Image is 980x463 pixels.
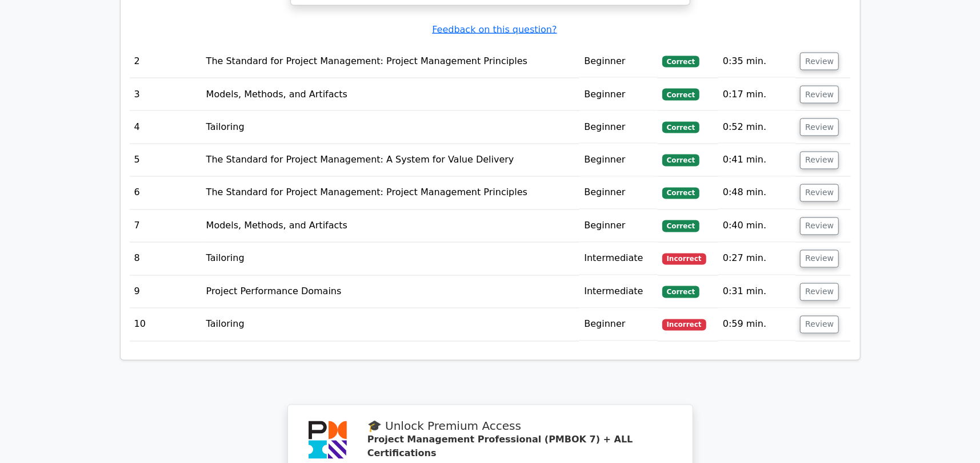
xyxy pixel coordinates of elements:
[579,111,657,144] td: Beginner
[800,53,839,70] button: Review
[662,122,699,133] span: Correct
[662,319,706,331] span: Incorrect
[579,78,657,111] td: Beginner
[718,144,795,177] td: 0:41 min.
[579,276,657,308] td: Intermediate
[800,86,839,104] button: Review
[130,243,202,275] td: 8
[800,316,839,334] button: Review
[202,276,580,308] td: Project Performance Domains
[130,78,202,111] td: 3
[202,177,580,209] td: The Standard for Project Management: Project Management Principles
[579,243,657,275] td: Intermediate
[662,254,706,265] span: Incorrect
[718,111,795,144] td: 0:52 min.
[662,56,699,68] span: Correct
[662,188,699,199] span: Correct
[202,78,580,111] td: Models, Methods, and Artifacts
[800,217,839,235] button: Review
[662,286,699,298] span: Correct
[800,250,839,268] button: Review
[202,111,580,144] td: Tailoring
[202,144,580,177] td: The Standard for Project Management: A System for Value Delivery
[202,243,580,275] td: Tailoring
[579,308,657,341] td: Beginner
[579,177,657,209] td: Beginner
[662,89,699,100] span: Correct
[579,210,657,243] td: Beginner
[432,24,557,35] a: Feedback on this question?
[718,276,795,308] td: 0:31 min.
[800,184,839,202] button: Review
[662,155,699,166] span: Correct
[579,45,657,78] td: Beginner
[662,220,699,232] span: Correct
[718,210,795,243] td: 0:40 min.
[718,78,795,111] td: 0:17 min.
[130,308,202,341] td: 10
[130,276,202,308] td: 9
[800,152,839,169] button: Review
[130,45,202,78] td: 2
[202,45,580,78] td: The Standard for Project Management: Project Management Principles
[718,177,795,209] td: 0:48 min.
[718,45,795,78] td: 0:35 min.
[202,308,580,341] td: Tailoring
[800,283,839,301] button: Review
[718,243,795,275] td: 0:27 min.
[130,111,202,144] td: 4
[800,118,839,136] button: Review
[130,177,202,209] td: 6
[130,210,202,243] td: 7
[718,308,795,341] td: 0:59 min.
[579,144,657,177] td: Beginner
[202,210,580,243] td: Models, Methods, and Artifacts
[130,144,202,177] td: 5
